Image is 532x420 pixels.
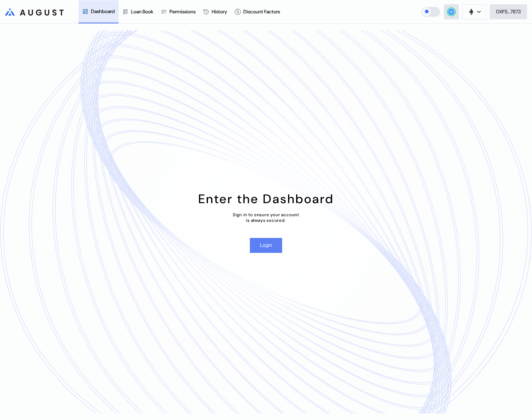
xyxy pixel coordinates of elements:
div: Discount Factors [243,8,280,15]
a: History [199,0,231,23]
div: Permissions [169,8,196,15]
a: Loan Book [119,0,157,23]
button: 0XF5...7873 [490,4,527,19]
div: 0XF5...7873 [496,8,521,15]
a: Dashboard [79,0,119,23]
button: chain logo [462,4,486,19]
div: Loan Book [131,8,153,15]
a: Discount Factors [231,0,284,23]
img: chain logo [468,8,475,15]
div: Enter the Dashboard [198,191,334,207]
a: Permissions [157,0,199,23]
button: Login [250,238,282,253]
div: Dashboard [91,8,115,15]
div: Sign in to ensure your account is always secured. [233,212,299,223]
div: History [212,8,227,15]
